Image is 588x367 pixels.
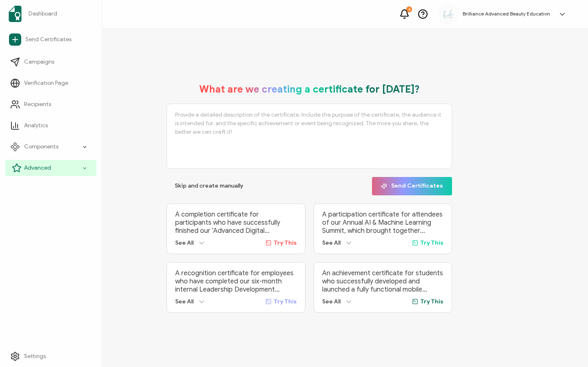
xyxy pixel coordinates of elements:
[274,298,297,305] span: Try This
[5,117,96,134] a: Analytics
[199,83,420,95] h1: What are we creating a certificate for [DATE]?
[5,348,96,365] a: Settings
[175,239,194,246] span: See All
[274,239,297,246] span: Try This
[420,239,443,246] span: Try This
[322,239,341,246] span: See All
[463,11,550,17] h5: Brilliance Advanced Beauty Education
[420,298,443,305] span: Try This
[24,79,68,87] span: Verification Page
[175,183,243,189] span: Skip and create manually
[372,177,452,195] button: Send Certificates
[442,9,454,20] img: a2bf8c6c-3aba-43b4-8354-ecfc29676cf6.jpg
[5,2,96,25] a: Dashboard
[175,269,297,294] p: A recognition certificate for employees who have completed our six-month internal Leadership Deve...
[24,58,54,66] span: Campaigns
[5,96,96,113] a: Recipients
[24,352,46,360] span: Settings
[25,35,71,44] span: Send Certificates
[167,177,252,195] button: Skip and create manually
[5,30,96,49] a: Send Certificates
[322,210,444,235] p: A participation certificate for attendees of our Annual AI & Machine Learning Summit, which broug...
[24,100,51,108] span: Recipients
[175,298,194,305] span: See All
[29,10,57,18] span: Dashboard
[24,122,48,130] span: Analytics
[322,298,341,305] span: See All
[5,75,96,91] a: Verification Page
[406,7,412,12] div: 8
[5,54,96,70] a: Campaigns
[24,164,51,172] span: Advanced
[322,269,444,294] p: An achievement certificate for students who successfully developed and launched a fully functiona...
[9,6,22,22] img: sertifier-logomark-colored.svg
[24,143,58,151] span: Components
[175,210,297,235] p: A completion certificate for participants who have successfully finished our ‘Advanced Digital Ma...
[381,183,443,189] span: Send Certificates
